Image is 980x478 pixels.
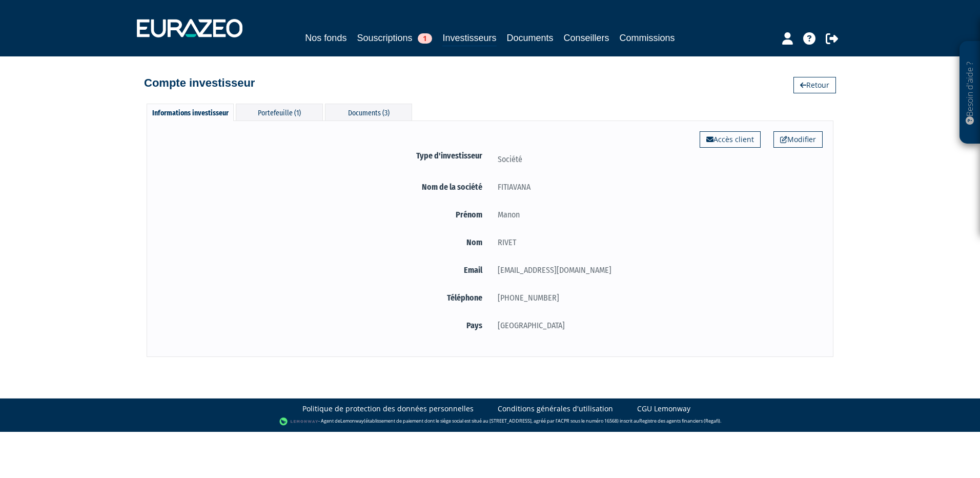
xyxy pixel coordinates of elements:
[490,153,823,166] div: Société
[157,319,490,332] label: Pays
[498,404,613,414] a: Conditions générales d'utilisation
[357,31,432,45] a: Souscriptions1
[637,404,690,414] a: CGU Lemonway
[279,416,319,427] img: logo-lemonway.png
[773,131,823,148] a: Modifier
[490,236,823,249] div: RIVET
[147,104,234,121] div: Informations investisseur
[442,31,496,47] a: Investisseurs
[157,149,490,162] label: Type d'investisseur
[620,31,675,45] a: Commissions
[157,181,490,193] label: Nom de la société
[793,77,836,93] a: Retour
[236,104,323,121] div: Portefeuille (1)
[564,31,609,45] a: Conseillers
[507,31,554,45] a: Documents
[157,236,490,249] label: Nom
[490,319,823,332] div: [GEOGRAPHIC_DATA]
[418,33,432,44] span: 1
[157,208,490,221] label: Prénom
[490,208,823,221] div: Manon
[639,418,720,425] a: Registre des agents financiers (Regafi)
[490,291,823,304] div: [PHONE_NUMBER]
[490,264,823,276] div: [EMAIL_ADDRESS][DOMAIN_NAME]
[340,418,364,425] a: Lemonway
[157,264,490,276] label: Email
[325,104,412,121] div: Documents (3)
[305,31,346,45] a: Nos fonds
[700,131,761,148] a: Accès client
[144,77,255,89] h4: Compte investisseur
[137,19,242,37] img: 1732889491-logotype_eurazeo_blanc_rvb.png
[490,181,823,193] div: FITIAVANA
[302,404,474,414] a: Politique de protection des données personnelles
[10,416,970,427] div: - Agent de (établissement de paiement dont le siège social est situé au [STREET_ADDRESS], agréé p...
[157,291,490,304] label: Téléphone
[964,47,976,139] p: Besoin d'aide ?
